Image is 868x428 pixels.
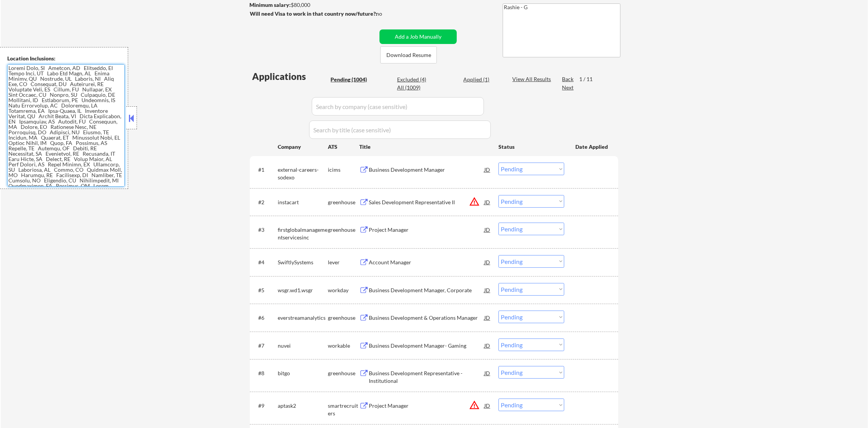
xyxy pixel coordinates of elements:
div: JD [484,399,491,412]
div: greenhouse [328,314,359,322]
div: Location Inclusions: [7,55,125,62]
div: #4 [258,259,272,266]
div: JD [484,283,491,297]
div: Project Manager [369,402,484,410]
div: Business Development Manager, Corporate [369,286,484,294]
div: greenhouse [328,226,359,234]
div: #8 [258,369,272,377]
div: JD [484,223,491,236]
div: wsgr.wd1.wsgr [278,286,328,294]
input: Search by title (case sensitive) [309,120,491,139]
div: smartrecruiters [328,402,359,417]
div: Status [498,140,564,153]
div: 1 / 11 [579,75,597,83]
button: warning_amber [469,196,480,207]
div: ATS [328,143,359,151]
button: warning_amber [469,400,480,410]
div: Title [359,143,491,151]
div: #9 [258,402,272,410]
div: Business Development Manager- Gaming [369,342,484,350]
div: Back [562,75,574,83]
div: Business Development Representative - Institutional [369,369,484,384]
div: Excluded (4) [397,76,435,83]
div: Business Development & Operations Manager [369,314,484,322]
div: JD [484,163,491,176]
div: external-careers-sodexo [278,166,328,181]
div: no [376,10,398,18]
div: firstglobalmanagementservicesinc [278,226,328,241]
div: Applied (1) [463,76,502,83]
div: greenhouse [328,369,359,377]
div: icims [328,166,359,174]
div: All (1009) [397,84,435,91]
div: #1 [258,166,272,174]
div: Company [278,143,328,151]
div: Business Development Manager [369,166,484,174]
button: Download Resume [380,46,437,63]
div: View All Results [512,75,553,83]
button: Add a Job Manually [379,29,457,44]
div: Sales Development Representative II [369,199,484,206]
div: instacart [278,199,328,206]
strong: Minimum salary: [249,2,291,8]
div: JD [484,255,491,269]
div: Account Manager [369,259,484,266]
div: lever [328,259,359,266]
div: aptask2 [278,402,328,410]
div: Applications [252,72,328,81]
div: Date Applied [575,143,609,151]
div: bitgo [278,369,328,377]
input: Search by company (case sensitive) [312,97,484,116]
div: #2 [258,199,272,206]
div: #7 [258,342,272,350]
div: $80,000 [249,1,377,9]
div: workday [328,286,359,294]
div: #6 [258,314,272,322]
div: workable [328,342,359,350]
div: Project Manager [369,226,484,234]
div: Pending (1004) [331,76,369,83]
div: Next [562,84,574,91]
div: JD [484,311,491,324]
div: JD [484,195,491,209]
div: JD [484,366,491,380]
strong: Will need Visa to work in that country now/future?: [250,10,377,17]
div: SwiftlySystems [278,259,328,266]
div: nuvei [278,342,328,350]
div: greenhouse [328,199,359,206]
div: everstreamanalytics [278,314,328,322]
div: #5 [258,286,272,294]
div: JD [484,338,491,352]
div: #3 [258,226,272,234]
